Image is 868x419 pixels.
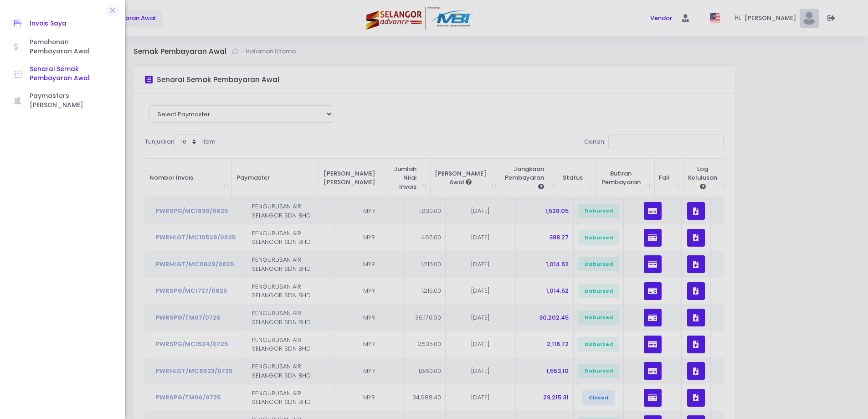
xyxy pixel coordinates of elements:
[5,34,121,61] a: Pemohonan Pembayaran Awal
[5,14,121,34] a: Invois Saya
[30,92,112,110] span: Paymasters [PERSON_NAME]
[5,88,121,114] a: Paymasters [PERSON_NAME]
[30,38,112,57] span: Pemohonan Pembayaran Awal
[5,61,121,88] a: Senarai Semak Pembayaran Awal
[30,65,112,83] span: Senarai Semak Pembayaran Awal
[30,18,112,30] span: Invois Saya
